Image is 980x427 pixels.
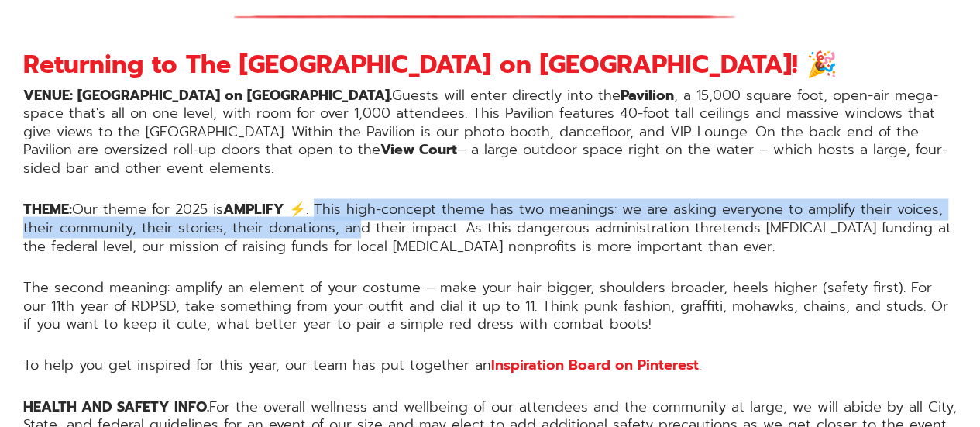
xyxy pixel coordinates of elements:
[23,198,72,220] strong: THEME:
[380,139,457,160] strong: View Court
[491,353,699,375] a: Inspiration Board on Pinterest
[23,46,837,84] strong: Returning to The [GEOGRAPHIC_DATA] on [GEOGRAPHIC_DATA]! 🎉
[23,395,209,417] strong: HEALTH AND SAFETY INFO.
[223,198,306,220] strong: AMPLIFY ⚡️
[23,278,957,332] p: The second meaning: amplify an element of your costume – make your hair bigger, shoulders broader...
[23,201,957,255] p: Our theme for 2025 is . This high-concept theme has two meanings: we are asking everyone to ampli...
[23,356,957,374] p: To help you get inspired for this year, our team has put together an .
[621,84,674,106] strong: Pavilion
[23,84,392,106] strong: VENUE: [GEOGRAPHIC_DATA] on [GEOGRAPHIC_DATA].
[23,87,957,177] p: Guests will enter directly into the , a 15,000 square foot, open-air mega-space that's all on one...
